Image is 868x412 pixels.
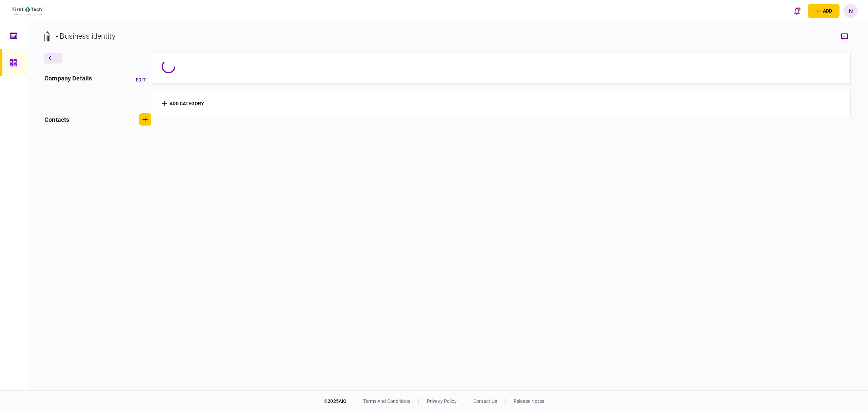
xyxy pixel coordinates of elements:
[473,398,497,404] a: contact us
[790,4,804,18] button: open notifications list
[44,115,69,124] div: contacts
[130,74,151,86] button: Edit
[363,398,410,404] a: terms and conditions
[427,398,457,404] a: privacy policy
[514,398,544,404] a: release notes
[56,31,115,42] div: - Business identity
[13,6,43,15] img: client company logo
[162,101,204,106] button: add category
[44,74,92,86] div: company details
[844,4,858,18] button: N
[324,398,355,405] div: © 2025 AIO
[808,4,840,18] button: open adding identity options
